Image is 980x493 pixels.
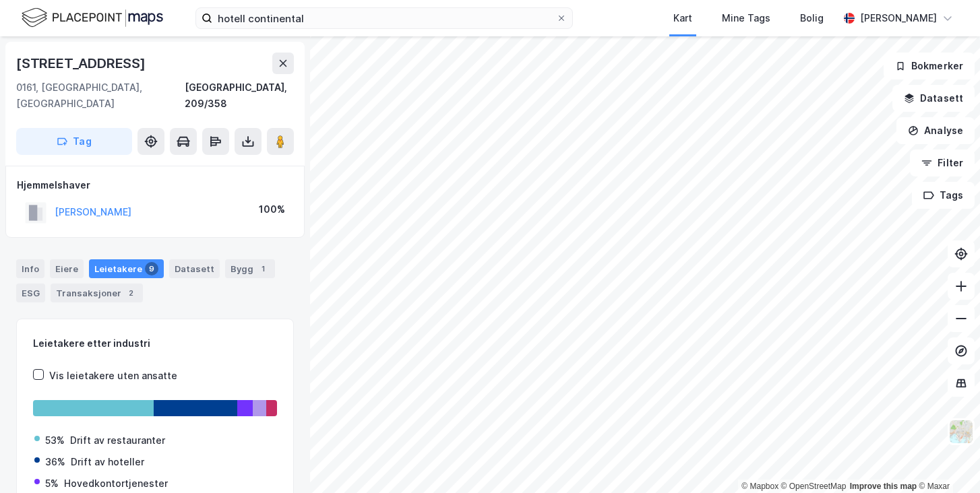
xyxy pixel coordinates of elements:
[64,475,168,492] div: Hovedkontortjenester
[70,432,165,449] div: Drift av restauranter
[124,286,137,300] div: 2
[49,368,177,384] div: Vis leietakere uten ansatte
[896,117,975,144] button: Analyse
[16,128,132,155] button: Tag
[145,262,158,275] div: 9
[781,482,847,491] a: OpenStreetMap
[45,432,65,449] div: 53%
[850,482,917,491] a: Improve this map
[912,182,975,209] button: Tags
[45,454,65,470] div: 36%
[800,10,824,26] div: Bolig
[860,10,937,26] div: [PERSON_NAME]
[948,419,974,445] img: Z
[17,177,293,193] div: Hjemmelshaver
[910,150,975,176] button: Filter
[16,284,45,302] div: ESG
[892,85,975,112] button: Datasett
[225,259,275,278] div: Bygg
[212,8,556,28] input: Søk på adresse, matrikkel, gårdeiere, leietakere eller personer
[51,284,143,302] div: Transaksjoner
[16,53,148,74] div: [STREET_ADDRESS]
[185,79,294,112] div: [GEOGRAPHIC_DATA], 209/358
[45,475,59,492] div: 5%
[169,259,220,278] div: Datasett
[71,454,144,470] div: Drift av hoteller
[259,201,285,218] div: 100%
[913,428,980,493] iframe: Chat Widget
[884,53,975,79] button: Bokmerker
[16,259,44,278] div: Info
[22,6,163,30] img: logo.f888ab2527a4732fd821a326f86c7f29.svg
[673,10,692,26] div: Kart
[722,10,770,26] div: Mine Tags
[89,259,164,278] div: Leietakere
[50,259,84,278] div: Eiere
[33,335,277,352] div: Leietakere etter industri
[16,79,185,112] div: 0161, [GEOGRAPHIC_DATA], [GEOGRAPHIC_DATA]
[741,482,778,491] a: Mapbox
[256,262,270,275] div: 1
